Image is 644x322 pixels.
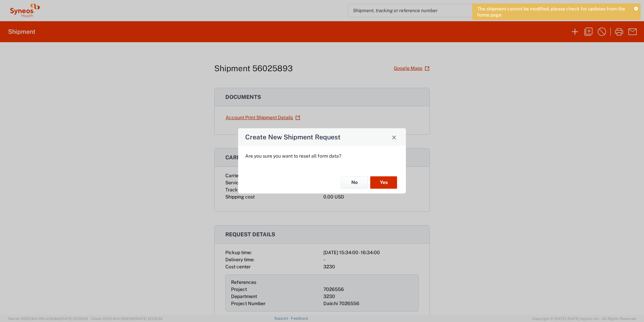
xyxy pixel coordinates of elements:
[370,176,397,189] button: Yes
[245,153,399,159] p: Are you sure you want to reset all form data?
[477,6,630,18] span: The shipment cannot be modified, please check for updates from the home page
[341,176,368,189] button: No
[389,132,399,142] button: Close
[245,132,341,142] h4: Create New Shipment Request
